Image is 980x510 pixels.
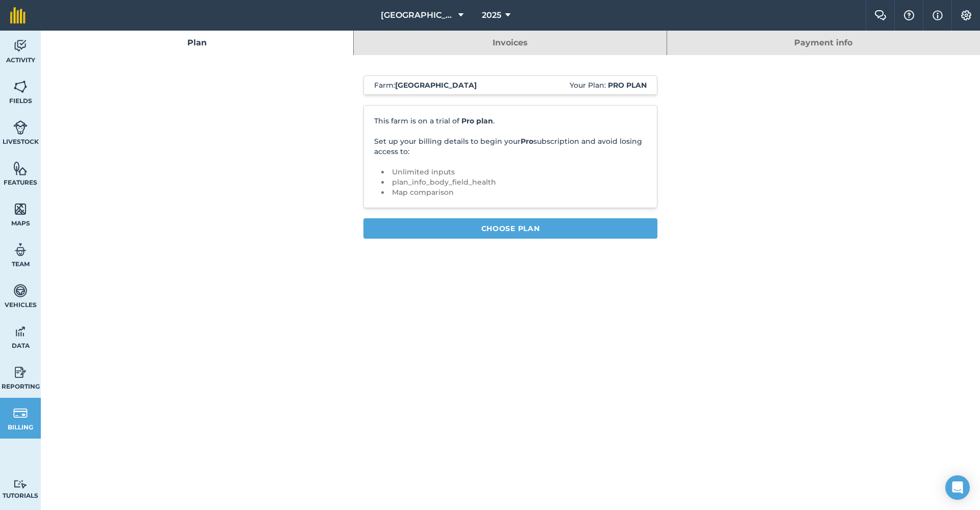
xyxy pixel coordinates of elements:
img: A question mark icon [903,10,915,20]
img: Two speech bubbles overlapping with the left bubble in the forefront [874,10,887,20]
img: svg+xml;base64,PHN2ZyB4bWxucz0iaHR0cDovL3d3dy53My5vcmcvMjAwMC9zdmciIHdpZHRoPSI1NiIgaGVpZ2h0PSI2MC... [13,161,28,176]
img: A cog icon [960,10,972,20]
img: svg+xml;base64,PD94bWwgdmVyc2lvbj0iMS4wIiBlbmNvZGluZz0idXRmLTgiPz4KPCEtLSBHZW5lcmF0b3I6IEFkb2JlIE... [13,283,28,298]
strong: Pro plan [461,116,493,125]
p: Set up your billing details to begin your subscription and avoid losing access to: [374,136,647,157]
a: Plan [41,31,353,55]
img: svg+xml;base64,PD94bWwgdmVyc2lvbj0iMS4wIiBlbmNvZGluZz0idXRmLTgiPz4KPCEtLSBHZW5lcmF0b3I6IEFkb2JlIE... [13,242,28,258]
a: Invoices [354,31,666,55]
a: Choose Plan [363,218,657,239]
p: This farm is on a trial of . [374,116,647,126]
img: fieldmargin Logo [10,7,26,23]
li: Map comparison [389,187,647,197]
strong: Pro [521,137,533,146]
li: plan_info_body_field_health [389,177,647,187]
span: [GEOGRAPHIC_DATA] [381,9,454,21]
img: svg+xml;base64,PD94bWwgdmVyc2lvbj0iMS4wIiBlbmNvZGluZz0idXRmLTgiPz4KPCEtLSBHZW5lcmF0b3I6IEFkb2JlIE... [13,324,28,339]
img: svg+xml;base64,PD94bWwgdmVyc2lvbj0iMS4wIiBlbmNvZGluZz0idXRmLTgiPz4KPCEtLSBHZW5lcmF0b3I6IEFkb2JlIE... [13,120,28,135]
span: 2025 [482,9,501,21]
img: svg+xml;base64,PD94bWwgdmVyc2lvbj0iMS4wIiBlbmNvZGluZz0idXRmLTgiPz4KPCEtLSBHZW5lcmF0b3I6IEFkb2JlIE... [13,405,28,421]
span: Farm : [374,80,477,90]
img: svg+xml;base64,PD94bWwgdmVyc2lvbj0iMS4wIiBlbmNvZGluZz0idXRmLTgiPz4KPCEtLSBHZW5lcmF0b3I6IEFkb2JlIE... [13,479,28,489]
span: Your Plan: [570,80,647,90]
a: Payment info [667,31,980,55]
img: svg+xml;base64,PD94bWwgdmVyc2lvbj0iMS4wIiBlbmNvZGluZz0idXRmLTgiPz4KPCEtLSBHZW5lcmF0b3I6IEFkb2JlIE... [13,365,28,380]
div: Open Intercom Messenger [945,475,970,500]
img: svg+xml;base64,PD94bWwgdmVyc2lvbj0iMS4wIiBlbmNvZGluZz0idXRmLTgiPz4KPCEtLSBHZW5lcmF0b3I6IEFkb2JlIE... [13,38,28,54]
strong: Pro plan [608,81,647,90]
img: svg+xml;base64,PHN2ZyB4bWxucz0iaHR0cDovL3d3dy53My5vcmcvMjAwMC9zdmciIHdpZHRoPSIxNyIgaGVpZ2h0PSIxNy... [933,9,943,21]
strong: [GEOGRAPHIC_DATA] [395,81,477,90]
img: svg+xml;base64,PHN2ZyB4bWxucz0iaHR0cDovL3d3dy53My5vcmcvMjAwMC9zdmciIHdpZHRoPSI1NiIgaGVpZ2h0PSI2MC... [13,79,28,94]
li: Unlimited inputs [389,167,647,177]
img: svg+xml;base64,PHN2ZyB4bWxucz0iaHR0cDovL3d3dy53My5vcmcvMjAwMC9zdmciIHdpZHRoPSI1NiIgaGVpZ2h0PSI2MC... [13,201,28,217]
